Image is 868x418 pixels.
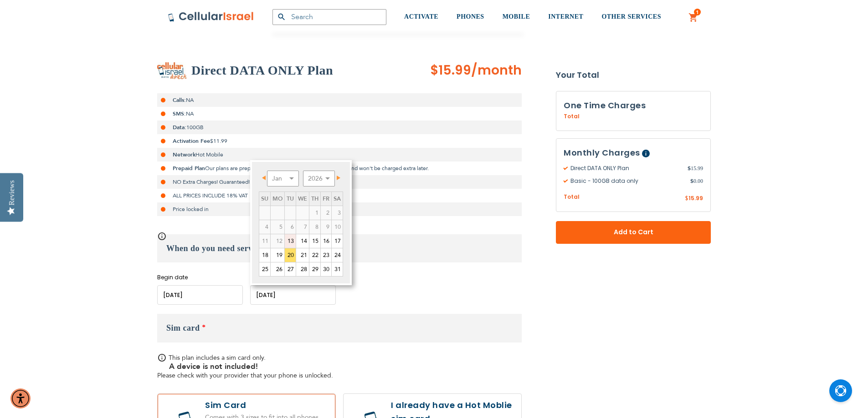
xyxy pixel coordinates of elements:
[157,93,522,107] li: NA
[157,107,522,121] li: NA
[296,262,309,276] a: 28
[548,13,583,20] span: INTERNET
[586,227,681,237] span: Add to Cart
[564,99,703,112] h3: One Time Charges
[157,62,187,79] img: Direct DATA Only
[169,361,258,372] b: A device is not included!
[309,262,320,276] a: 29
[688,164,703,172] span: 15.99
[157,234,522,262] h3: When do you need service?
[259,248,270,262] a: 18
[157,175,522,189] li: NO Extra Charges! Guaranteed!
[690,177,703,185] span: 0.00
[321,234,331,248] a: 16
[157,189,522,202] li: ALL PRICES INCLUDE 18% VAT
[205,165,429,172] span: Our plans are prepaid, so you pay at the start of the month and won't be charged extra later.
[332,248,343,262] a: 24
[8,180,16,205] div: Reviews
[173,96,186,104] strong: Calls:
[173,110,186,117] strong: SMS:
[309,248,320,262] a: 22
[262,176,266,180] span: Prev
[271,234,285,248] td: minimum 5 days rental Or minimum 4 months on Long term plans
[166,323,200,332] span: Sim card
[430,61,471,79] span: $15.99
[404,13,438,20] span: ACTIVATE
[259,262,270,276] a: 25
[259,234,270,248] span: 11
[457,13,484,20] span: PHONES
[331,172,342,183] a: Next
[601,13,661,20] span: OTHER SERVICES
[210,137,227,145] span: $11.99
[303,171,335,186] select: Select year
[564,112,580,121] span: Total
[271,248,284,262] a: 19
[285,234,296,248] a: 13
[337,176,340,180] span: Next
[157,273,243,282] label: Begin date
[191,61,333,80] h2: Direct DATA ONLY Plan
[271,262,284,276] a: 26
[173,151,195,158] strong: Network
[157,202,522,216] li: Price locked in
[272,9,386,25] input: Search
[332,262,343,276] a: 31
[564,164,688,172] span: Direct DATA ONLY Plan
[157,121,522,134] li: 100GB
[195,151,223,158] span: Hot Mobile
[173,124,186,131] strong: Data:
[168,11,254,22] img: Cellular Israel Logo
[564,147,640,158] span: Monthly Charges
[296,248,309,262] a: 21
[564,177,690,185] span: Basic - 100GB data only
[285,262,296,276] a: 27
[642,150,650,157] span: Help
[259,234,271,248] td: minimum 5 days rental Or minimum 4 months on Long term plans
[688,164,691,172] span: $
[309,234,320,248] a: 15
[157,285,243,305] input: MM/DD/YYYY
[285,248,296,262] a: 20
[696,9,699,16] span: 1
[688,194,703,202] span: 15.99
[250,285,336,305] input: MM/DD/YYYY
[471,61,522,80] span: /month
[296,234,309,248] a: 14
[157,353,333,380] span: This plan includes a sim card only. Please check with your provider that your phone is unlocked.
[260,172,271,183] a: Prev
[556,68,711,82] strong: Your Total
[173,165,205,172] strong: Prepaid Plan
[267,171,299,186] select: Select month
[690,177,693,185] span: $
[503,13,530,20] span: MOBILE
[332,234,343,248] a: 17
[564,193,580,201] span: Total
[173,137,210,145] strong: Activation Fee
[10,388,31,408] div: Accessibility Menu
[688,12,699,23] a: 1
[556,221,711,244] button: Add to Cart
[321,262,331,276] a: 30
[321,248,331,262] a: 23
[685,195,688,203] span: $
[271,234,284,248] span: 12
